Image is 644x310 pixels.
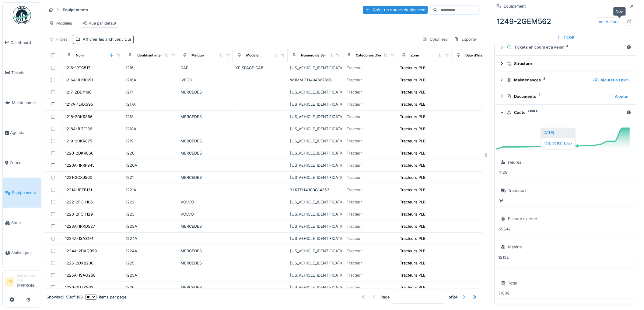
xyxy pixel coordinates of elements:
[3,88,41,118] a: Maintenance
[507,44,624,50] div: Tickets en cours et à venir
[508,188,526,193] div: Transport
[65,138,92,144] div: 1219-2DKR875
[65,89,92,95] div: 1217-2DDY188
[180,175,230,180] div: MERCEDES
[400,260,425,266] div: Tracteurs PLB
[290,260,340,266] div: [US_VEHICLE_IDENTIFICATION_NUMBER]
[497,107,634,118] summary: Coûts7180 €
[400,65,425,71] div: Tracteurs PLB
[65,150,93,156] div: 1220-2DKR860
[180,77,230,83] div: IVECO
[347,150,362,156] div: Tracteur
[508,159,522,165] div: Heures
[400,272,425,278] div: Tracteurs PLB
[11,220,39,226] span: Stock
[3,178,41,208] a: Équipements
[180,150,230,156] div: MERCEDES
[507,61,629,66] div: Structure
[65,236,93,241] div: 1224A-1SAS174
[47,294,83,300] div: Showing 1 - 50 of 1198
[3,238,41,268] a: Statistiques
[3,58,41,88] a: Tickets
[10,130,39,135] span: Agenda
[508,280,517,286] div: Total
[65,260,93,266] div: 1225-2DXB206
[290,114,340,120] div: [US_VEHICLE_IDENTIFICATION_NUMBER]
[3,118,41,148] a: Agenda
[126,199,176,205] div: 1222
[347,248,362,254] div: Tracteur
[3,148,41,178] a: Zones
[347,126,362,132] div: Tracteur
[347,187,362,193] div: Tracteur
[347,211,362,217] div: Tracteur
[400,162,425,168] div: Tracteurs PLB
[507,77,589,83] div: Maintenances
[290,211,340,217] div: [US_VEHICLE_IDENTIFICATION_NUMBER]
[347,175,362,180] div: Tracteur
[605,92,632,100] div: Ajouter
[180,89,230,95] div: MERCEDES
[290,162,340,168] div: [US_VEHICLE_IDENTIFICATION_NUMBER]
[121,37,131,42] span: : Oui
[411,53,419,58] div: Zone
[596,17,623,26] div: Actions
[126,187,176,193] div: 1221A
[65,284,93,290] div: 1226-2DTX932
[65,187,92,193] div: 1221A-1RTB131
[290,101,340,107] div: [US_VEHICLE_IDENTIFICATION_NUMBER]
[400,187,425,193] div: Tracteurs PLB
[499,169,632,175] div: 412 €
[126,223,176,229] div: 1223A
[290,126,340,132] div: [US_VEHICLE_IDENTIFICATION_NUMBER]
[83,36,131,42] div: Afficher les archivés
[400,101,425,107] div: Tracteurs PLB
[449,294,458,300] strong: of 24
[65,248,97,254] div: 1224A-2DXQ999
[82,20,116,26] div: Vue par défaut
[400,284,425,290] div: Tracteurs PLB
[65,65,90,71] div: 1216-1RTC517
[76,53,84,58] div: Nom
[400,175,425,180] div: Tracteurs PLB
[65,126,92,132] div: 1218A-1LTF136
[497,42,634,53] summary: Tickets en cours et à venir3
[347,138,362,144] div: Tracteur
[180,114,230,120] div: MERCEDES
[497,58,634,69] summary: Structure
[347,223,362,229] div: Tracteur
[126,236,176,241] div: 1224A
[126,162,176,168] div: 1220A
[347,65,362,71] div: Tracteur
[507,94,603,99] div: Documents
[347,284,362,290] div: Tracteur
[400,211,425,217] div: Tracteurs PLB
[290,138,340,144] div: [US_VEHICLE_IDENTIFICATION_NUMBER]
[3,28,41,58] a: Dashboard
[400,248,425,254] div: Tracteurs PLB
[400,114,425,120] div: Tracteurs PLB
[65,162,95,168] div: 1220A-1RRF945
[363,6,428,14] div: Créer un nouvel équipement
[46,35,70,44] div: Filtres
[400,236,425,241] div: Tracteurs PLB
[290,89,340,95] div: [US_VEHICLE_IDENTIFICATION_NUMBER]
[420,35,450,44] div: Colonnes
[290,284,340,290] div: [US_VEHICLE_IDENTIFICATION_NUMBER]
[11,250,39,256] span: Statistiques
[508,244,523,250] div: Matériel
[347,236,362,241] div: Tracteur
[65,77,93,83] div: 1216A-1LKK691
[497,74,634,86] summary: Maintenances2Ajouter au plan
[180,65,230,71] div: DAF
[180,284,230,290] div: MERCEDES
[126,272,176,278] div: 1225A
[180,199,230,205] div: VOLVO
[11,70,39,76] span: Tickets
[400,150,425,156] div: Tracteurs PLB
[347,199,362,205] div: Tracteur
[60,7,90,13] strong: Équipements
[126,89,176,95] div: 1217
[126,284,176,290] div: 1226
[85,294,126,300] div: items per page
